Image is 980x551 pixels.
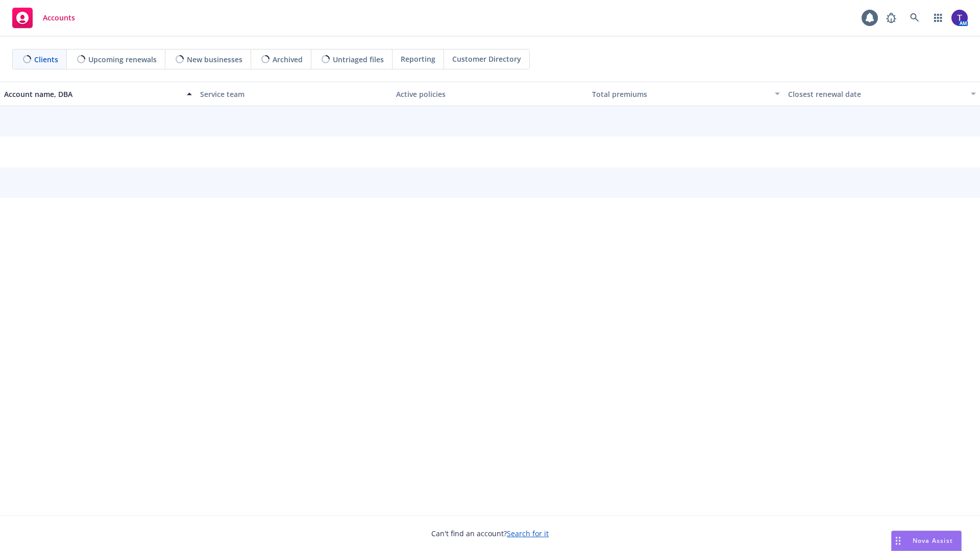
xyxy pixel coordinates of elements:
div: Active policies [396,89,584,99]
button: Active policies [392,82,588,106]
img: photo [951,10,968,26]
span: Accounts [43,14,75,22]
span: Nova Assist [913,536,953,545]
div: Drag to move [892,531,904,550]
div: Service team [200,89,388,99]
span: Archived [273,54,303,65]
div: Closest renewal date [788,89,965,99]
span: Reporting [401,54,435,64]
a: Switch app [928,8,948,28]
div: Account name, DBA [4,89,181,99]
button: Closest renewal date [784,82,980,106]
a: Search for it [507,529,549,538]
span: Upcoming renewals [88,54,157,65]
button: Total premiums [588,82,784,106]
span: New businesses [187,54,242,65]
span: Customer Directory [452,54,521,64]
div: Total premiums [592,89,769,99]
span: Clients [34,54,58,65]
span: Can't find an account? [431,528,549,539]
span: Untriaged files [333,54,384,65]
button: Nova Assist [891,531,962,551]
a: Accounts [8,4,79,32]
button: Service team [196,82,392,106]
a: Search [904,8,925,28]
a: Report a Bug [881,8,901,28]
